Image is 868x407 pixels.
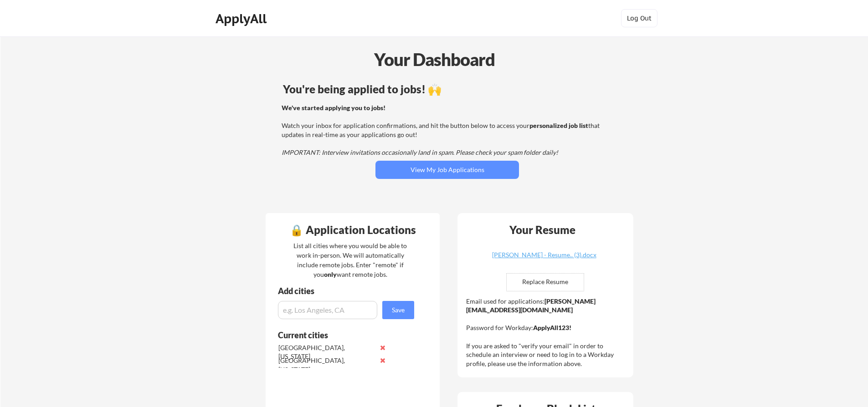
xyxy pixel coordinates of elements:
div: Email used for applications: Password for Workday: If you are asked to "verify your email" in ord... [466,297,627,368]
div: [PERSON_NAME] - Resume.. (3).docx [490,252,598,258]
strong: only [324,270,337,278]
div: 🔒 Application Locations [268,224,437,235]
div: You're being applied to jobs! 🙌 [283,84,611,95]
div: Watch your inbox for application confirmations, and hit the button below to access your that upda... [282,103,610,157]
button: Log Out [621,9,657,27]
div: [GEOGRAPHIC_DATA], [US_STATE] [278,343,375,361]
button: Save [382,301,414,319]
strong: We've started applying you to jobs! [282,104,385,112]
button: View My Job Applications [375,161,519,179]
div: Add cities [278,287,416,295]
div: Current cities [278,331,404,339]
a: [PERSON_NAME] - Resume.. (3).docx [490,252,598,266]
div: [GEOGRAPHIC_DATA], [US_STATE] [278,356,375,374]
strong: ApplyAll123! [533,324,571,331]
div: ApplyAll [216,11,269,26]
em: IMPORTANT: Interview invitations occasionally land in spam. Please check your spam folder daily! [282,148,558,156]
div: Your Resume [497,224,587,235]
strong: personalized job list [529,122,588,129]
div: Your Dashboard [1,46,868,72]
input: e.g. Los Angeles, CA [278,301,377,319]
div: List all cities where you would be able to work in-person. We will automatically include remote j... [288,241,413,279]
